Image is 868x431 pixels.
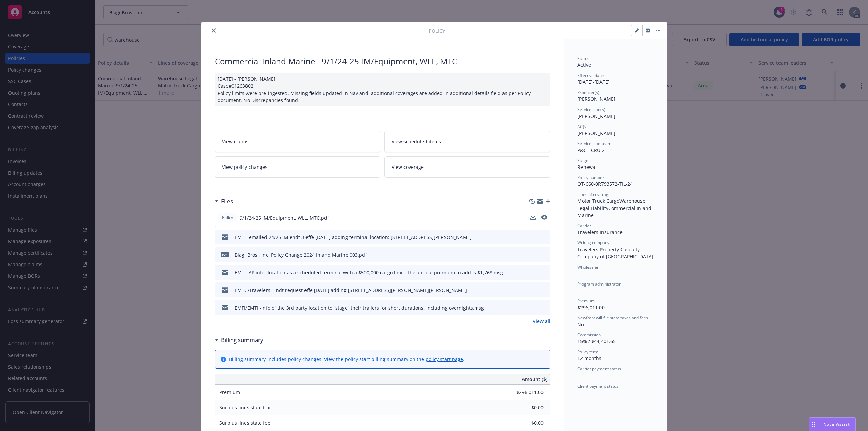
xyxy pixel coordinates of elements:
span: Active [577,62,591,68]
span: - [577,287,579,294]
button: download file [531,287,536,294]
span: Travelers Insurance [577,229,623,235]
span: 15% / $44,401.65 [577,338,616,345]
span: Status [577,56,589,61]
a: View scheduled items [384,131,550,152]
span: View claims [222,138,249,145]
div: [DATE] - [PERSON_NAME] Case#01263802 Policy limits were pre-ingested. Missing fields updated in N... [215,73,550,106]
button: download file [531,269,536,276]
span: Travelers Property Casualty Company of [GEOGRAPHIC_DATA] [577,246,653,260]
span: Commercial Inland Marine [577,205,653,218]
span: View coverage [392,163,424,171]
div: EMFI/EMTI -info of the 3rd party location to “stage” their trailers for short durations, includin... [235,304,484,311]
span: Nova Assist [823,421,850,427]
span: Stage [577,158,588,163]
button: download file [531,251,536,258]
button: preview file [541,287,548,294]
span: Client payment status [577,383,618,389]
span: - [577,270,579,277]
span: Program administrator [577,281,621,287]
button: preview file [541,215,547,220]
button: preview file [541,251,548,258]
span: [PERSON_NAME] [577,96,615,102]
button: download file [531,304,536,311]
div: EMTI -emailed 24/25 IM endt 3 effe [DATE] adding terminal location: [STREET_ADDRESS][PERSON_NAME] [235,234,472,241]
span: Amount ($) [522,376,547,383]
span: AC(s) [577,124,588,130]
span: Producer(s) [577,90,599,95]
span: Premium [577,298,595,304]
span: Writing company [577,240,609,246]
div: EMTI: AP info -location as a scheduled terminal with a $500,000 cargo limit. The annual premium t... [235,269,503,276]
span: Effective dates [577,73,605,78]
span: [PERSON_NAME] [577,130,615,136]
input: 0.00 [504,403,548,413]
input: 0.00 [504,387,548,397]
button: preview file [541,214,547,221]
span: 9/1/24-25 IM/Equipment, WLL, MTC.pdf [240,214,329,221]
div: EMTC/Travelers -Endt request effe [DATE] adding [STREET_ADDRESS][PERSON_NAME][PERSON_NAME] [235,287,467,294]
button: preview file [541,234,548,241]
span: No [577,321,584,328]
button: download file [530,214,536,221]
div: Commercial Inland Marine - 9/1/24-25 IM/Equipment, WLL, MTC [215,56,550,67]
span: 12 months [577,355,601,361]
span: Policy term [577,349,598,355]
span: Policy [221,215,234,221]
span: P&C - CRU 2 [577,147,605,153]
span: Warehouse Legal Liability [577,198,647,211]
div: [DATE] - [DATE] [577,73,653,85]
span: - [577,389,579,396]
h3: Files [221,197,233,206]
h3: Billing summary [221,336,263,345]
span: Premium [219,389,240,395]
span: Surplus lines state tax [219,404,270,411]
a: policy start page [426,356,463,363]
a: View all [533,318,550,325]
span: Policy [429,27,445,34]
button: Nova Assist [809,417,856,431]
a: View claims [215,131,381,152]
span: Motor Truck Cargo [577,198,619,204]
div: Biagi Bros., Inc. Policy Change 2024 Inland Marine 003.pdf [235,251,367,258]
div: Billing summary [215,336,263,345]
span: pdf [221,252,229,257]
button: close [210,26,218,35]
span: Commission [577,332,601,338]
input: 0.00 [504,418,548,428]
span: [PERSON_NAME] [577,113,615,119]
div: Billing summary includes policy changes. View the policy start billing summary on the . [229,356,465,363]
span: Lines of coverage [577,192,611,197]
span: View policy changes [222,163,268,171]
span: Wholesaler [577,264,599,270]
span: Policy number [577,175,604,180]
span: Service lead(s) [577,106,605,112]
button: download file [531,234,536,241]
span: Carrier [577,223,591,229]
span: Renewal [577,164,597,170]
span: Newfront will file state taxes and fees [577,315,648,321]
span: Surplus lines state fee [219,419,270,426]
span: Service lead team [577,141,611,146]
span: View scheduled items [392,138,441,145]
div: Drag to move [809,418,818,431]
button: preview file [541,304,548,311]
button: download file [530,214,536,220]
span: QT-660-0R793572-TIL-24 [577,181,633,187]
span: - [577,372,579,379]
span: Carrier payment status [577,366,621,372]
div: Files [215,197,233,206]
a: View policy changes [215,156,381,178]
button: preview file [541,269,548,276]
a: View coverage [384,156,550,178]
span: $296,011.00 [577,304,605,311]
